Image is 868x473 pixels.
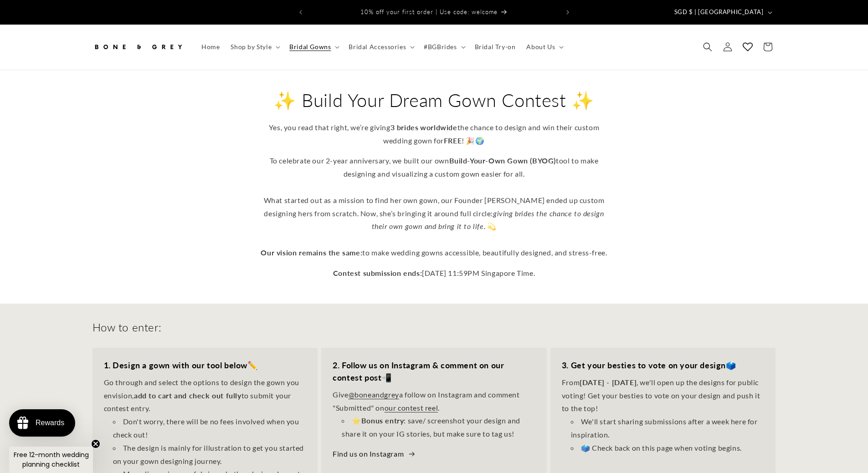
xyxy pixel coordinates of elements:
strong: FREE [444,136,462,145]
li: The design is mainly for illustration to get you started on your gown designing journey. [113,442,307,468]
h3: 🗳️ [562,359,765,371]
a: @boneandgrey [349,390,399,399]
li: 🗳️ Check back on this page when voting begins. [571,442,765,455]
p: To celebrate our 2-year anniversary, we built our own tool to make designing and visualizing a cu... [257,154,612,259]
li: We'll start sharing submissions after a week here for inspiration. [571,415,765,442]
strong: 3 brides [390,123,419,132]
span: #BGBrides [424,43,457,51]
a: Find us on Instagram [333,448,416,461]
summary: Search [698,37,718,57]
li: ⭐ : save/ screenshot your design and share it on your IG stories, but make sure to tag us! [342,414,535,441]
button: Close teaser [91,439,100,448]
a: Bone and Grey Bridal [89,34,187,61]
a: Home [196,37,225,56]
strong: 2. Follow us on Instagram & comment on our contest post [333,360,504,382]
button: SGD $ | [GEOGRAPHIC_DATA] [669,4,776,21]
em: giving brides the chance to design their own gown and bring it to life [372,209,604,231]
p: Give a follow on Instagram and comment "Submitted" on . [333,388,535,415]
summary: About Us [521,37,567,56]
span: SGD $ | [GEOGRAPHIC_DATA] [674,8,764,17]
strong: [DATE] - [DATE] [580,378,637,387]
summary: Bridal Accessories [343,37,418,56]
strong: worldwide [420,123,457,132]
a: Bridal Try-on [469,37,521,56]
img: Bone and Grey Bridal [92,37,184,57]
a: our contest reel [385,403,438,412]
span: Home [201,43,220,51]
p: From , we'll open up the designs for public voting! Get your besties to vote on your design and p... [562,376,765,415]
h2: How to enter: [92,320,162,334]
div: Free 12-month wedding planning checklistClose teaser [9,447,93,473]
span: About Us [526,43,555,51]
span: 10% off your first order | Use code: welcome [360,8,498,15]
span: Shop by Style [231,43,272,51]
summary: Shop by Style [225,37,284,56]
summary: #BGBrides [418,37,469,56]
strong: add to cart and check out fully [134,391,241,400]
strong: 3. Get your besties to vote on your design [562,360,726,370]
strong: Build-Your-Own Gown (BYOG) [449,156,556,165]
strong: Bonus entry [361,416,404,425]
div: Rewards [36,419,64,427]
li: Don't worry, there will be no fees involved when you check out! [113,415,307,442]
strong: Our vision remains the same: [261,248,362,257]
h3: 📲 [333,359,535,384]
span: Bridal Gowns [289,43,331,51]
strong: Contest submission ends: [333,269,422,277]
p: Yes, you read that right, we’re giving the chance to design and win their custom wedding gown for... [257,121,612,147]
summary: Bridal Gowns [284,37,343,56]
h2: ✨ Build Your Dream Gown Contest ✨ [257,88,612,112]
button: Previous announcement [291,4,311,21]
span: Bridal Accessories [349,43,406,51]
p: Go through and select the options to design the gown you envision, to submit your contest entry. [104,376,307,415]
strong: 1. Design a gown with our tool below [104,360,248,370]
h3: ✏️ [104,359,307,371]
p: [DATE] 11:59PM Singapore Time. [257,267,612,280]
button: Next announcement [558,4,578,21]
span: Bridal Try-on [475,43,516,51]
span: Free 12-month wedding planning checklist [14,450,89,469]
